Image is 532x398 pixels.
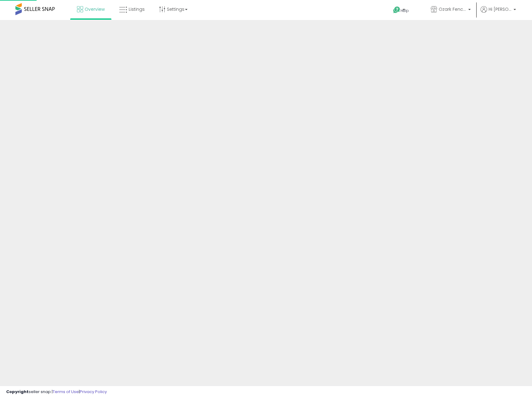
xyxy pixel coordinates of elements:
span: Help [401,8,409,13]
span: Listings [129,6,145,12]
i: Get Help [393,6,401,14]
span: Overview [85,6,105,12]
span: Hi [PERSON_NAME] [489,6,512,12]
span: Ozark Fence & Supply [439,6,466,12]
a: Hi [PERSON_NAME] [481,6,516,20]
a: Help [388,2,421,20]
